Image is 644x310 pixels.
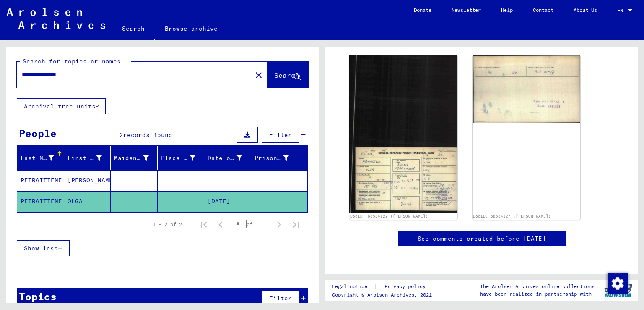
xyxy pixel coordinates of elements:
mat-cell: [PERSON_NAME] [64,170,111,191]
button: Previous page [212,216,229,233]
img: Change consent [608,273,628,294]
a: DocID: 68584127 ([PERSON_NAME]) [350,214,428,218]
div: Prisoner # [254,154,289,163]
span: Show less [24,244,58,252]
div: People [19,126,57,141]
button: Archival tree units [17,98,106,114]
mat-icon: close [254,70,264,80]
button: Clear [250,66,267,83]
a: Privacy policy [378,282,436,291]
span: Search [274,71,299,79]
div: First Name [68,151,113,165]
mat-cell: PETRAITIENE [17,170,64,191]
a: Browse archive [155,18,228,39]
button: Next page [271,216,288,233]
button: Show less [17,240,70,256]
a: Legal notice [332,282,374,291]
mat-header-cell: Place of Birth [158,146,205,170]
button: Filter [262,127,299,143]
div: Last Name [21,154,54,163]
div: Date of Birth [208,154,242,163]
div: of 1 [229,220,271,228]
a: See comments created before [DATE] [418,234,546,243]
span: records found [123,131,172,139]
div: First Name [68,154,102,163]
div: Topics [19,289,57,304]
div: 1 – 2 of 2 [153,221,182,228]
img: Arolsen_neg.svg [7,8,105,29]
mat-header-cell: Last Name [17,146,64,170]
div: | [332,282,436,291]
div: Place of Birth [161,151,206,165]
div: Maiden Name [114,151,159,165]
mat-header-cell: Prisoner # [251,146,308,170]
mat-cell: [DATE] [204,191,251,212]
p: Copyright © Arolsen Archives, 2021 [332,291,436,299]
p: The Arolsen Archives online collections [480,283,595,290]
div: Last Name [21,151,65,165]
div: Change consent [607,273,627,293]
span: Filter [269,294,292,302]
div: Maiden Name [114,154,149,163]
mat-label: Search for topics or names [23,58,121,65]
button: First page [195,216,212,233]
div: Prisoner # [254,151,300,165]
span: 2 [119,131,123,139]
span: EN [617,8,626,13]
mat-cell: PETRAITIENE [17,191,64,212]
button: Filter [262,290,299,306]
img: 001.jpg [349,55,457,213]
img: 002.jpg [473,55,581,123]
mat-cell: OLGA [64,191,111,212]
div: Place of Birth [161,154,196,163]
button: Search [267,62,308,88]
a: DocID: 68584127 ([PERSON_NAME]) [473,214,551,218]
mat-header-cell: Date of Birth [204,146,251,170]
span: Filter [269,131,292,139]
img: yv_logo.png [602,280,634,301]
mat-header-cell: First Name [64,146,111,170]
div: Date of Birth [208,151,253,165]
p: have been realized in partnership with [480,290,595,298]
button: Last page [288,216,304,233]
mat-header-cell: Maiden Name [111,146,158,170]
a: Search [112,18,155,40]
